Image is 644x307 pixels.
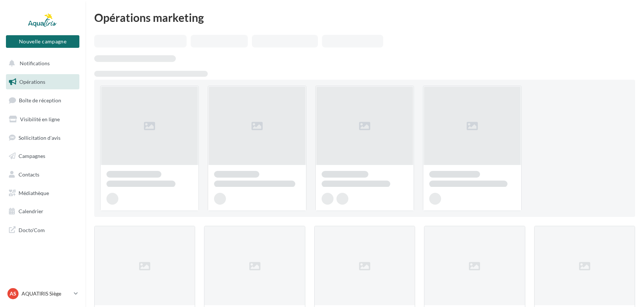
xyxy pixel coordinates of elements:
span: Opérations [19,79,45,85]
a: Boîte de réception [4,92,81,108]
a: Contacts [4,167,81,182]
button: Nouvelle campagne [6,35,79,48]
span: Sollicitation d'avis [19,134,60,141]
span: Docto'Com [19,225,45,235]
a: AS AQUATIRIS Siège [6,287,79,301]
span: Campagnes [19,153,45,159]
button: Notifications [4,56,78,71]
div: Opérations marketing [94,12,635,23]
span: Boîte de réception [19,97,61,103]
a: Docto'Com [4,222,81,238]
span: Médiathèque [19,190,49,196]
span: Contacts [19,171,39,178]
p: AQUATIRIS Siège [22,290,71,297]
a: Sollicitation d'avis [4,130,81,146]
a: Opérations [4,74,81,90]
span: AS [10,290,16,297]
span: Visibilité en ligne [20,116,60,122]
a: Calendrier [4,204,81,219]
a: Campagnes [4,148,81,164]
span: Calendrier [19,208,43,214]
a: Visibilité en ligne [4,112,81,127]
a: Médiathèque [4,185,81,201]
span: Notifications [20,60,50,66]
